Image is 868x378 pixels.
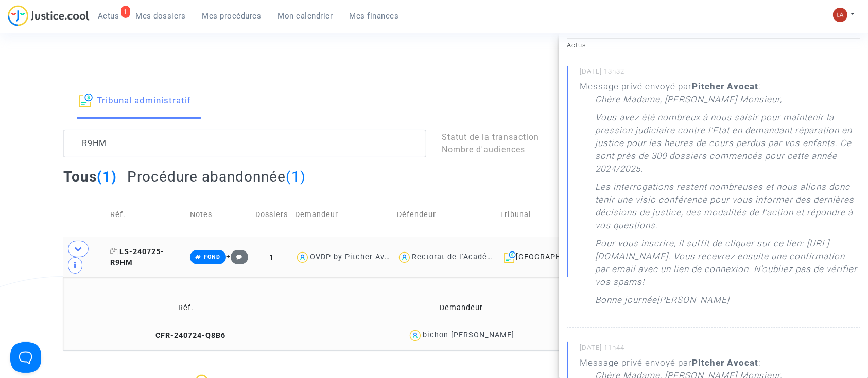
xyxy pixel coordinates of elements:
[97,168,117,185] span: (1)
[194,8,270,24] a: Mes procédures
[504,251,516,263] img: icon-archive.svg
[8,5,90,26] img: jc-logo.svg
[295,250,310,265] img: icon-user.svg
[567,41,586,49] small: Actus
[692,81,758,92] b: Pitcher Avocat
[692,357,758,368] b: Pitcher Avocat
[310,253,402,261] div: OVDP by Pitcher Avocat
[107,193,186,237] td: Réf.
[121,6,130,18] div: 1
[204,254,221,260] span: FOND
[128,8,194,24] a: Mes dossiers
[67,291,305,325] td: Réf.
[833,8,847,22] img: 3f9b7d9779f7b0ffc2b90d026f0682a9
[580,67,860,80] small: [DATE] 13h32
[595,93,782,111] p: Chère Madame, [PERSON_NAME] Monsieur,
[278,11,333,21] span: Mon calendrier
[202,11,262,21] span: Mes procédures
[580,343,860,356] small: [DATE] 11h44
[136,11,186,21] span: Mes dossiers
[595,181,860,237] p: Les interrogations restent nombreuses et nous allons donc tenir une visio conférence pour vous in...
[79,84,191,119] a: Tribunal administratif
[110,247,164,267] span: LS-240725-R9HM
[90,8,128,24] a: 1Actus
[341,8,407,24] a: Mes finances
[657,294,730,312] p: [PERSON_NAME]
[98,11,119,21] span: Actus
[580,80,860,312] div: Message privé envoyé par :
[286,168,306,185] span: (1)
[79,93,93,107] img: icon-archive.svg
[146,331,225,340] span: CFR-240724-Q8B6
[252,193,291,237] td: Dossiers
[10,342,41,373] iframe: Help Scout Beacon - Open
[291,193,394,237] td: Demandeur
[500,251,593,263] div: [GEOGRAPHIC_DATA]
[408,328,423,343] img: icon-user.svg
[186,193,252,237] td: Notes
[393,193,496,237] td: Défendeur
[350,11,399,21] span: Mes finances
[305,291,617,325] td: Demandeur
[496,193,597,237] td: Tribunal
[226,252,248,261] span: +
[252,237,291,277] td: 1
[412,253,543,261] div: Rectorat de l'Académie de Nantes
[595,294,657,312] p: Bonne journée
[423,331,514,339] div: bichon [PERSON_NAME]
[127,168,306,186] h2: Procédure abandonnée
[270,8,341,24] a: Mon calendrier
[442,145,525,154] span: Nombre d'audiences
[63,168,117,186] h2: Tous
[397,250,412,265] img: icon-user.svg
[595,237,860,294] p: Pour vous inscrire, il suffit de cliquer sur ce lien: [URL][DOMAIN_NAME]. Vous recevrez ensuite u...
[442,132,539,142] span: Statut de la transaction
[595,111,860,181] p: Vous avez été nombreux à nous saisir pour maintenir la pression judiciaire contre l'Etat en deman...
